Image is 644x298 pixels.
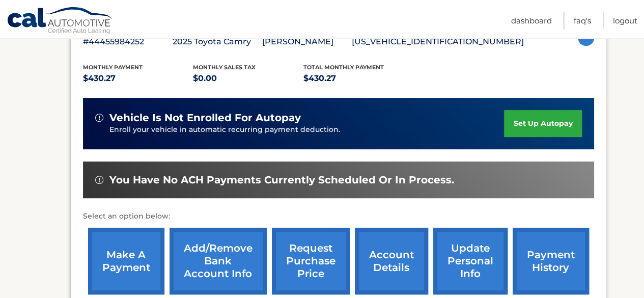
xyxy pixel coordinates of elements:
span: vehicle is not enrolled for autopay [109,112,301,124]
a: FAQ's [574,12,591,29]
span: Monthly sales Tax [193,64,256,71]
a: Dashboard [511,12,552,29]
a: Cal Automotive [7,7,114,36]
a: Logout [613,12,637,29]
p: #44455984252 [83,35,173,49]
p: 2025 Toyota Camry [173,35,262,49]
img: alert-white.svg [95,176,103,184]
a: update personal info [433,228,508,294]
p: $430.27 [83,71,193,86]
a: request purchase price [272,228,350,294]
p: [US_VEHICLE_IDENTIFICATION_NUMBER] [352,35,524,49]
span: Monthly Payment [83,64,143,71]
a: make a payment [88,228,164,294]
p: $430.27 [303,71,414,86]
a: account details [355,228,428,294]
span: You have no ACH payments currently scheduled or in process. [109,174,454,186]
p: $0.00 [193,71,303,86]
p: Select an option below: [83,210,594,223]
span: Total Monthly Payment [303,64,384,71]
a: Add/Remove bank account info [170,228,267,294]
p: Enroll your vehicle in automatic recurring payment deduction. [109,124,505,136]
a: set up autopay [504,110,581,137]
p: [PERSON_NAME] [262,35,352,49]
a: payment history [513,228,589,294]
img: alert-white.svg [95,114,103,122]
